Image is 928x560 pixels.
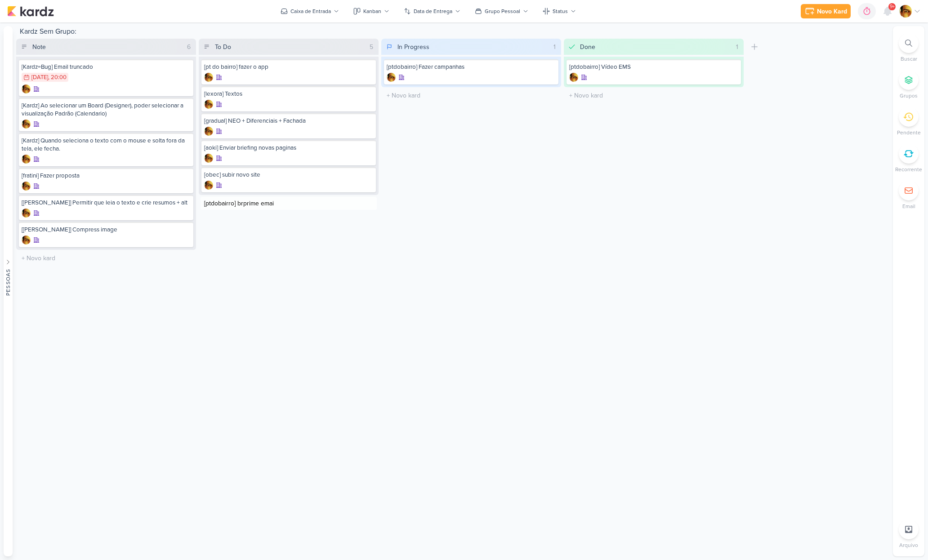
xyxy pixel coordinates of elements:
img: Leandro Guedes [204,181,213,190]
div: Criador(a): Leandro Guedes [22,182,31,191]
div: [lexora] Textos [204,90,373,98]
div: [aoki] Enviar briefing novas paginas [204,144,373,152]
img: Leandro Guedes [204,100,213,109]
div: [Kardz=Bug] Email truncado [22,63,191,71]
div: [DATE] [31,75,48,80]
img: Leandro Guedes [204,154,213,163]
input: + Novo kard [383,89,559,102]
div: 1 [550,42,559,52]
div: Criador(a): Leandro Guedes [204,100,213,109]
img: Leandro Guedes [899,5,912,18]
img: Leandro Guedes [204,127,213,136]
div: Criador(a): Leandro Guedes [204,181,213,190]
div: Pessoas [4,269,12,296]
img: Leandro Guedes [22,236,31,244]
img: Leandro Guedes [22,182,31,191]
div: [obec] subir novo site [204,171,373,179]
img: Leandro Guedes [569,73,578,82]
img: Leandro Guedes [22,155,31,164]
div: Kardz Sem Grupo: [16,26,889,39]
img: Leandro Guedes [22,209,31,218]
div: 6 [183,42,194,52]
p: Email [902,202,915,210]
p: Recorrente [895,165,922,173]
div: [gradual] NEO + Diferenciais + Fachada [204,117,373,125]
img: Leandro Guedes [22,84,31,93]
p: Grupos [900,92,918,100]
div: [amelia] Permitir que leia o texto e crie resumos + alt [22,199,191,207]
div: [Kardz] Ao selecionar um Board (Designer), poder selecionar a visualização Padrão (Calendario) [22,102,191,118]
div: Criador(a): Leandro Guedes [22,84,31,93]
div: Criador(a): Leandro Guedes [22,155,31,164]
div: [Kardz] Quando seleciona o texto com o mouse e solta fora da tela, ele fecha. [22,137,191,153]
input: + Novo kard [201,197,377,210]
img: kardz.app [7,6,54,17]
div: Criador(a): Leandro Guedes [22,120,31,129]
div: [ptdobairro] Vídeo EMS [569,63,738,71]
img: Leandro Guedes [387,73,396,82]
li: Ctrl + F [893,33,924,63]
div: [fratini] Fazer proposta [22,172,191,180]
p: Buscar [901,55,917,63]
div: Criador(a): Leandro Guedes [387,73,396,82]
input: + Novo kard [566,89,742,102]
div: 5 [366,42,377,52]
div: Criador(a): Leandro Guedes [22,209,31,218]
p: Arquivo [899,541,918,549]
div: , 20:00 [48,75,67,80]
div: Criador(a): Leandro Guedes [204,127,213,136]
img: Leandro Guedes [204,73,213,82]
div: Novo Kard [817,7,847,16]
div: 1 [732,42,742,52]
button: Novo Kard [801,4,851,18]
div: [pt do bairro] fazer o app [204,63,373,71]
div: Criador(a): Leandro Guedes [22,236,31,244]
div: [amelia] Compress image [22,226,191,234]
div: Criador(a): Leandro Guedes [569,73,578,82]
div: Criador(a): Leandro Guedes [204,154,213,163]
div: [ptdobairro] Fazer campanhas [387,63,556,71]
span: 9+ [890,3,895,10]
button: Pessoas [4,26,13,556]
input: + Novo kard [18,252,194,265]
p: Pendente [897,129,921,137]
div: Criador(a): Leandro Guedes [204,73,213,82]
img: Leandro Guedes [22,120,31,129]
